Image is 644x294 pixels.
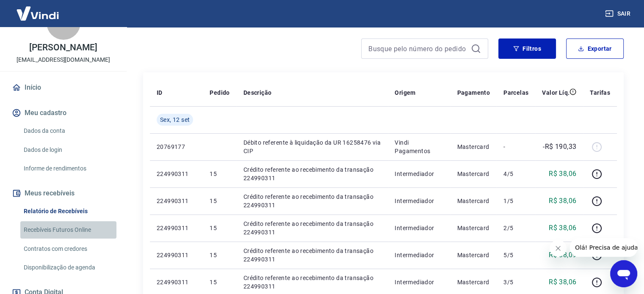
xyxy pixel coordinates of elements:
p: Mastercard [457,197,490,205]
p: 15 [210,224,229,232]
p: Mastercard [457,251,490,259]
input: Busque pelo número do pedido [368,42,467,55]
p: Pedido [210,88,229,97]
p: Intermediador [395,251,443,259]
p: 1/5 [503,197,528,205]
p: R$ 38,06 [549,196,576,206]
p: 4/5 [503,170,528,178]
p: R$ 38,09 [549,250,576,260]
p: Mastercard [457,143,490,151]
p: -R$ 190,33 [543,142,576,152]
p: Crédito referente ao recebimento da transação 224990311 [243,274,381,291]
p: ID [157,88,163,97]
a: Disponibilização de agenda [20,259,116,276]
p: 15 [210,170,229,178]
p: 15 [210,197,229,205]
p: Mastercard [457,278,490,286]
p: R$ 38,06 [549,223,576,233]
p: R$ 38,06 [549,277,576,287]
p: Crédito referente ao recebimento da transação 224990311 [243,192,381,209]
button: Sair [603,6,634,22]
p: 15 [210,251,229,259]
p: Intermediador [395,170,443,178]
p: [PERSON_NAME] [29,43,97,52]
p: 224990311 [157,278,196,286]
p: 15 [210,278,229,286]
p: 224990311 [157,224,196,232]
a: Informe de rendimentos [20,160,116,177]
p: Vindi Pagamentos [395,138,443,155]
p: [EMAIL_ADDRESS][DOMAIN_NAME] [17,55,110,64]
a: Início [10,78,116,97]
a: Dados da conta [20,122,116,140]
p: Intermediador [395,197,443,205]
button: Meus recebíveis [10,184,116,203]
p: Mastercard [457,170,490,178]
p: 2/5 [503,224,528,232]
p: 20769177 [157,143,196,151]
a: Relatório de Recebíveis [20,203,116,220]
p: 224990311 [157,170,196,178]
iframe: Fechar mensagem [550,240,567,257]
p: 224990311 [157,197,196,205]
iframe: Botão para abrir a janela de mensagens [610,260,637,287]
p: Pagamento [457,88,490,97]
p: Intermediador [395,224,443,232]
button: Exportar [566,38,624,59]
p: Mastercard [457,224,490,232]
a: Contratos com credores [20,240,116,258]
span: Sex, 12 set [160,115,190,124]
p: Descrição [243,88,272,97]
img: Vindi [10,0,65,26]
p: 224990311 [157,251,196,259]
p: Crédito referente ao recebimento da transação 224990311 [243,165,381,182]
p: Intermediador [395,278,443,286]
p: Crédito referente ao recebimento da transação 224990311 [243,220,381,236]
p: - [503,143,528,151]
iframe: Mensagem da empresa [570,238,637,257]
span: Olá! Precisa de ajuda? [5,6,71,13]
button: Filtros [498,38,556,59]
a: Recebíveis Futuros Online [20,221,116,239]
p: Parcelas [503,88,528,97]
a: Dados de login [20,141,116,159]
p: 5/5 [503,251,528,259]
p: R$ 38,06 [549,169,576,179]
button: Meu cadastro [10,104,116,122]
p: 3/5 [503,278,528,286]
p: Débito referente à liquidação da UR 16258476 via CIP [243,138,381,155]
p: Origem [395,88,415,97]
p: Valor Líq. [542,88,569,97]
p: Crédito referente ao recebimento da transação 224990311 [243,247,381,264]
p: Tarifas [590,88,610,97]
